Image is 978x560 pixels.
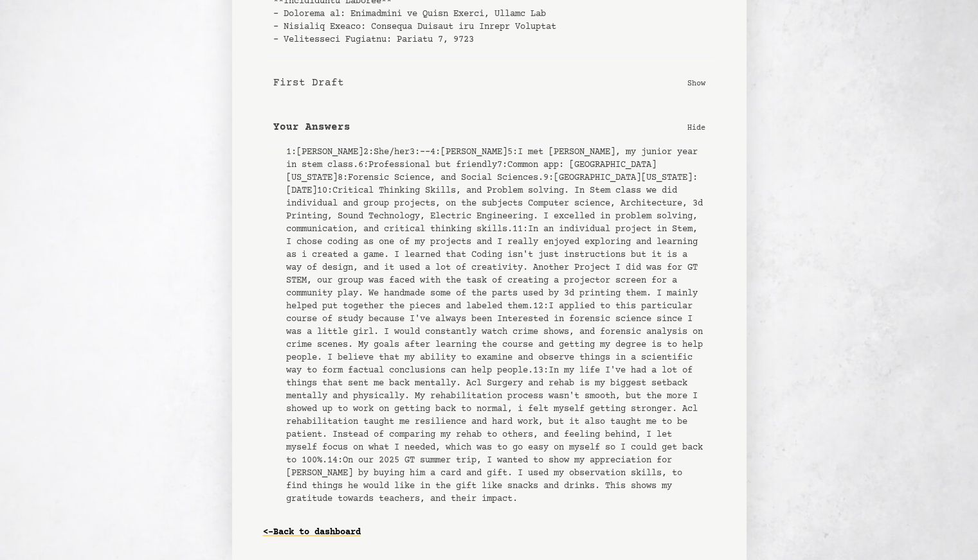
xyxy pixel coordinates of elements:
b: Your Answers [273,119,350,135]
b: First Draft [273,75,344,91]
button: Your Answers Hide [263,109,716,146]
pre: 1 : [PERSON_NAME] 2 : She/her 3 : -- 4 : [PERSON_NAME] 5 : I met [PERSON_NAME], my junior year in... [286,146,705,505]
a: <-Back to dashboard [263,522,361,543]
p: Hide [687,121,705,134]
p: Show [687,76,705,89]
button: First Draft Show [263,65,716,101]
